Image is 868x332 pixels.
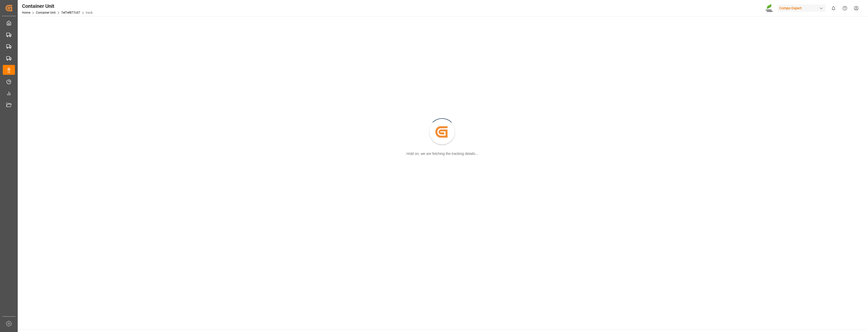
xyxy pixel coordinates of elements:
a: 7ef7ef877c07 [61,11,80,14]
img: Screenshot%202023-09-29%20at%2010.02.21.png_1712312052.png [766,4,774,13]
button: show 0 new notifications [828,3,839,14]
button: Compo Expert [777,3,828,13]
div: Compo Expert [777,5,826,12]
button: Help Center [839,3,851,14]
a: Home [22,11,30,14]
a: Container Unit [36,11,56,14]
div: Hold on, we are fetching the tracking details... [406,151,478,156]
div: Container Unit [22,2,93,10]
